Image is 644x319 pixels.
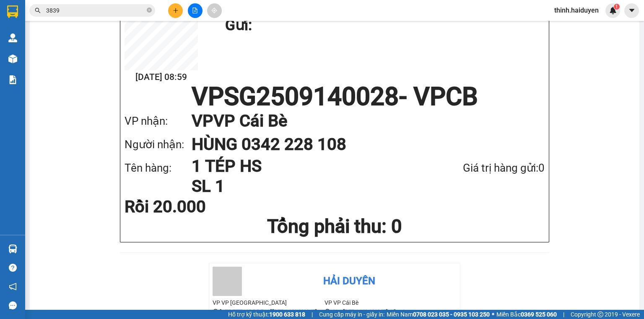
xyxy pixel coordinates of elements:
[125,70,198,84] h2: [DATE] 08:59
[125,113,192,130] div: VP nhận:
[6,45,20,54] span: Rồi :
[192,8,198,13] span: file-add
[7,5,18,18] img: logo-vxr
[98,8,118,17] span: Nhận:
[9,283,17,291] span: notification
[98,17,166,27] div: HÙNG
[7,7,92,27] div: VP [GEOGRAPHIC_DATA]
[615,4,618,10] span: 1
[325,298,436,307] li: VP VP Cái Bè
[192,176,418,196] h1: SL 1
[332,309,405,315] b: 436 [PERSON_NAME], Khu 2
[9,264,17,272] span: question-circle
[492,313,494,316] span: ⚪️
[269,311,305,318] strong: 1900 633 818
[6,44,93,54] div: 20.000
[192,156,418,176] h1: 1 TÉP HS
[125,215,545,238] h1: Tổng phải thu: 0
[597,311,603,317] span: copyright
[35,8,41,13] span: search
[125,84,545,109] h1: VPSG2509140028 - VPCB
[521,311,557,318] strong: 0369 525 060
[609,7,617,14] img: icon-new-feature
[173,8,179,13] span: plus
[147,8,152,13] span: close-circle
[98,7,166,17] div: VP Cái Bè
[46,6,145,15] input: Tìm tên, số ĐT hoặc mã đơn
[319,310,384,319] span: Cung cấp máy in - giấy in:
[147,7,152,15] span: close-circle
[563,310,564,319] span: |
[188,3,203,18] button: file-add
[325,309,330,315] span: environment
[323,273,375,289] div: Hải Duyên
[125,159,192,177] div: Tên hàng:
[8,54,17,63] img: warehouse-icon
[213,309,218,315] span: environment
[496,310,557,319] span: Miền Bắc
[413,311,490,318] strong: 0708 023 035 - 0935 103 250
[548,5,605,15] span: thinh.haiduyen
[220,309,317,315] b: [STREET_ADDRESS][PERSON_NAME]
[8,244,17,253] img: warehouse-icon
[225,14,540,37] h1: Gửi:
[614,4,620,10] sup: 1
[192,133,528,156] h1: HÙNG 0342 228 108
[98,27,166,39] div: 0342228108
[387,310,490,319] span: Miền Nam
[7,8,20,17] span: Gửi:
[7,59,166,69] div: Tên hàng: 1 TÉP HS ( : 1 )
[168,3,183,18] button: plus
[8,33,17,42] img: warehouse-icon
[628,7,636,14] span: caret-down
[207,3,222,18] button: aim
[312,310,313,319] span: |
[97,58,108,70] span: SL
[125,136,192,153] div: Người nhận:
[192,109,528,133] h1: VP VP Cái Bè
[213,298,325,307] li: VP VP [GEOGRAPHIC_DATA]
[624,3,639,18] button: caret-down
[418,159,545,177] div: Giá trị hàng gửi: 0
[228,310,305,319] span: Hỗ trợ kỹ thuật:
[9,301,17,309] span: message
[211,8,217,13] span: aim
[8,75,17,84] img: solution-icon
[125,198,263,215] div: Rồi 20.000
